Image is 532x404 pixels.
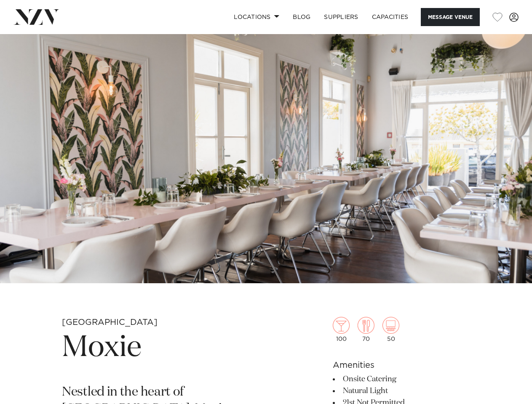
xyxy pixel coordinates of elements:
[62,318,158,327] small: [GEOGRAPHIC_DATA]
[365,8,415,26] a: Capacities
[333,317,350,342] div: 100
[317,8,365,26] a: SUPPLIERS
[227,8,286,26] a: Locations
[286,8,317,26] a: BLOG
[333,385,470,397] li: Natural Light
[13,9,59,24] img: nzv-logo.png
[382,317,399,342] div: 50
[333,317,350,334] img: cocktail.png
[358,317,374,342] div: 70
[358,317,374,334] img: dining.png
[333,373,470,385] li: Onsite Catering
[62,329,273,367] h1: Moxie
[382,317,399,334] img: theatre.png
[421,8,480,26] button: Message Venue
[333,359,470,372] h6: Amenities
